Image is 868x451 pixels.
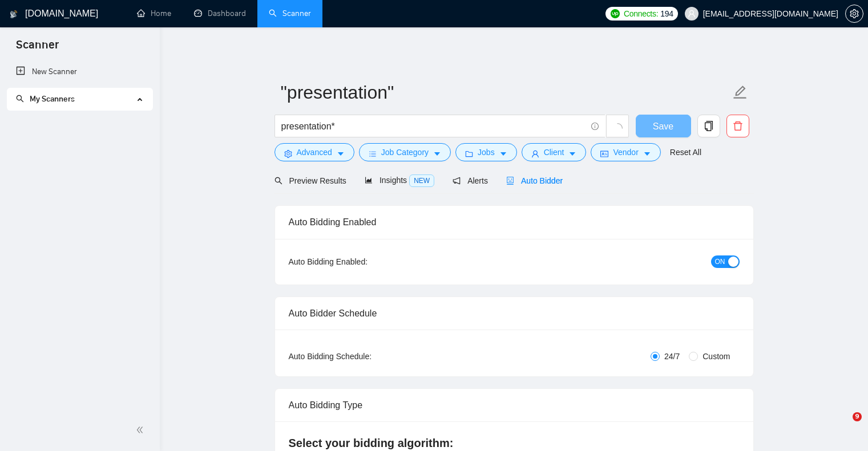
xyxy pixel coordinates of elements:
[137,9,171,18] a: homeHome
[455,143,517,161] button: folderJobscaret-down
[289,389,740,421] div: Auto Bidding Type
[845,9,863,18] a: setting
[284,149,292,158] span: setting
[544,146,564,159] span: Client
[453,176,488,185] span: Alerts
[697,115,720,137] button: copy
[289,297,740,330] div: Auto Bidder Schedule
[660,7,673,20] span: 194
[281,78,730,107] input: Scanner name...
[499,149,507,158] span: caret-down
[269,9,311,18] a: searchScanner
[568,149,576,158] span: caret-down
[643,149,651,158] span: caret-down
[845,5,863,23] button: setting
[365,176,434,185] span: Insights
[727,121,749,131] span: delete
[136,424,147,436] span: double-left
[297,146,332,159] span: Advanced
[506,176,563,185] span: Auto Bidder
[612,123,623,133] span: loading
[698,121,720,131] span: copy
[522,143,587,161] button: userClientcaret-down
[359,143,451,161] button: barsJob Categorycaret-down
[846,9,863,18] span: setting
[600,149,608,158] span: idcard
[337,149,345,158] span: caret-down
[670,146,701,159] a: Reset All
[688,10,696,18] span: user
[853,412,862,421] span: 9
[16,94,75,104] span: My Scanners
[409,174,434,187] span: NEW
[715,255,725,268] span: ON
[611,9,620,18] img: upwork-logo.png
[289,435,740,451] h4: Select your bidding algorithm:
[531,149,539,158] span: user
[465,149,473,158] span: folder
[289,350,439,363] div: Auto Bidding Schedule:
[624,7,658,20] span: Connects:
[194,9,246,18] a: dashboardDashboard
[733,85,748,100] span: edit
[591,143,660,161] button: idcardVendorcaret-down
[274,143,354,161] button: settingAdvancedcaret-down
[369,149,377,158] span: bars
[289,206,740,238] div: Auto Bidding Enabled
[274,176,346,185] span: Preview Results
[506,177,514,185] span: robot
[591,123,599,130] span: info-circle
[613,146,638,159] span: Vendor
[381,146,429,159] span: Job Category
[7,60,152,83] li: New Scanner
[433,149,441,158] span: caret-down
[365,176,373,184] span: area-chart
[274,177,282,185] span: search
[30,94,75,104] span: My Scanners
[453,177,461,185] span: notification
[16,95,24,103] span: search
[478,146,495,159] span: Jobs
[829,412,857,440] iframe: Intercom live chat
[281,119,586,133] input: Search Freelance Jobs...
[10,5,18,23] img: logo
[636,115,691,137] button: Save
[289,255,439,268] div: Auto Bidding Enabled:
[16,60,143,83] a: New Scanner
[7,36,68,60] span: Scanner
[726,115,749,137] button: delete
[653,119,673,133] span: Save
